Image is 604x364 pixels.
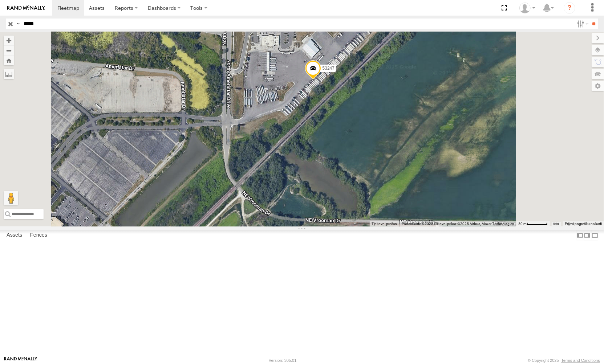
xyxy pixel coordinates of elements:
i: ? [564,2,575,14]
a: Uvjeti [553,222,559,225]
a: Visit our Website [4,357,37,364]
span: 53247 [322,66,334,71]
label: Assets [3,230,26,241]
label: Map Settings [592,81,604,91]
button: Tipkovni prečaci [372,221,397,226]
label: Measure [4,69,14,79]
div: Version: 305.01 [269,358,296,363]
label: Fences [27,230,51,241]
label: Dock Summary Table to the Left [576,230,584,241]
span: Podaci karte ©2025 Slikovni prikaz ©2025 Airbus, Maxar Technologies [402,222,514,226]
button: Zoom Home [4,56,14,65]
div: Miky Transport [517,3,538,13]
button: Zoom out [4,45,14,56]
label: Search Query [15,19,21,29]
a: Prijavi pogrešku na karti [565,222,602,226]
img: rand-logo.svg [7,5,45,11]
label: Dock Summary Table to the Right [584,230,591,241]
label: Hide Summary Table [591,230,599,241]
div: © Copyright 2025 - [528,358,600,363]
label: Search Filter Options [574,19,590,29]
button: Mjerilo karte: 50 m naprema 54 piksela [516,221,550,226]
a: Terms and Conditions [562,358,600,363]
button: Zoom in [4,36,14,45]
button: Povucite Pegmana na kartu da biste otvorili Street View [4,191,18,205]
span: 50 m [518,222,527,226]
